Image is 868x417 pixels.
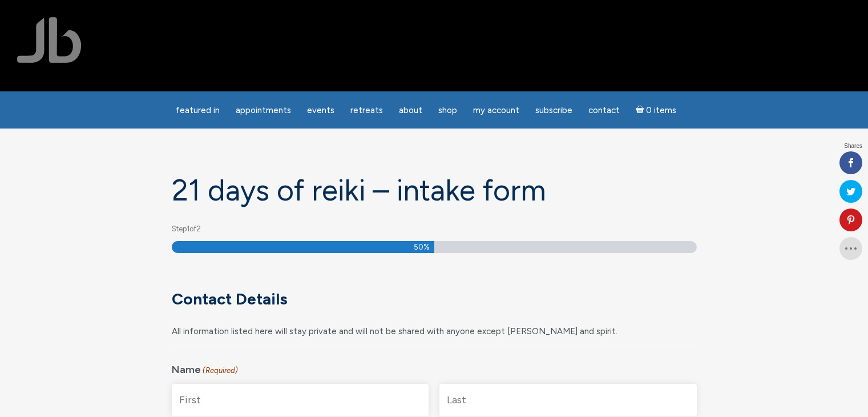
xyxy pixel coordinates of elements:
span: 0 items [646,106,676,115]
span: (Required) [201,362,238,380]
h1: 21 days of Reiki – Intake form [172,174,697,207]
a: About [392,99,429,122]
a: Subscribe [528,99,579,122]
span: Shares [844,143,862,149]
img: Jamie Butler. The Everyday Medium [17,17,82,63]
input: First [172,384,429,416]
span: About [399,105,422,115]
span: 50% [414,241,430,253]
span: Shop [438,105,457,115]
span: 1 [187,224,189,233]
a: Events [300,99,341,122]
input: Last [439,384,697,416]
span: Retreats [350,105,383,115]
span: My Account [473,105,519,115]
span: Appointments [236,105,291,115]
a: Retreats [344,99,390,122]
p: Step of [172,220,697,238]
a: Contact [582,99,627,122]
legend: Name [172,355,697,380]
a: Cart0 items [629,98,684,122]
a: Appointments [229,99,298,122]
span: featured in [176,105,220,115]
span: 2 [196,224,201,233]
span: Contact [588,105,620,115]
span: Events [307,105,334,115]
a: My Account [466,99,526,122]
i: Cart [636,105,647,115]
h3: Contact Details [172,290,688,309]
a: Shop [431,99,464,122]
div: All information listed here will stay private and will not be shared with anyone except [PERSON_N... [172,315,688,340]
span: Subscribe [535,105,572,115]
a: featured in [169,99,227,122]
